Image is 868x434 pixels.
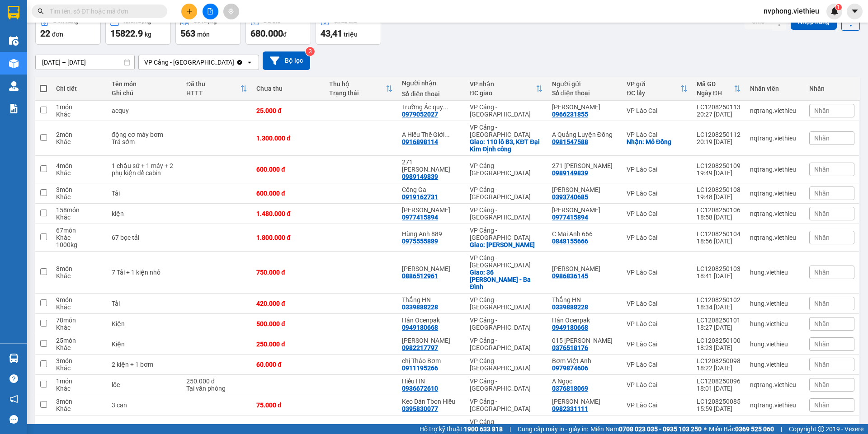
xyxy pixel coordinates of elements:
[256,166,320,173] div: 600.000 đ
[236,59,243,66] svg: Clear value
[697,303,741,311] div: 18:34 [DATE]
[52,31,63,38] span: đơn
[750,381,800,388] div: nqtrang.viethieu
[809,85,854,92] div: Nhãn
[181,4,197,19] button: plus
[56,103,103,111] div: 1 món
[402,398,461,405] div: Keo Dán Tbon Hiếu
[420,424,503,434] span: Hỗ trợ kỹ thuật:
[112,138,177,145] div: Trả sớm
[321,28,342,39] span: 43,41
[697,378,741,385] div: LC1208250096
[627,234,688,241] div: VP Lào Cai
[402,364,438,372] div: 0911195266
[223,4,239,19] button: aim
[627,166,688,173] div: VP Lào Cai
[470,186,543,201] div: VP Cảng - [GEOGRAPHIC_DATA]
[56,344,103,351] div: Khác
[402,344,438,351] div: 0982217797
[590,424,702,434] span: Miền Nam
[56,265,103,272] div: 8 món
[814,190,830,197] span: Nhãn
[814,320,830,327] span: Nhãn
[56,357,103,364] div: 3 món
[697,238,741,245] div: 18:56 [DATE]
[750,361,800,368] div: hung.viethieu
[697,337,741,344] div: LC1208250100
[56,303,103,311] div: Khác
[697,317,741,324] div: LC1208250101
[56,378,103,385] div: 1 món
[814,269,830,276] span: Nhãn
[38,8,44,14] span: search
[56,234,103,241] div: Khác
[112,300,177,307] div: Tải
[470,241,543,248] div: Giao: Yên Ngĩa
[56,405,103,412] div: Khác
[256,190,320,197] div: 600.000 đ
[402,405,438,412] div: 0395830077
[402,337,461,344] div: Quỳnh Anh
[835,4,842,10] sup: 1
[207,8,213,14] span: file-add
[552,405,588,412] div: 0982331111
[9,395,18,403] span: notification
[256,320,320,327] div: 500.000 đ
[52,57,91,71] strong: 02143888555, 0243777888
[627,89,680,97] div: ĐC lấy
[627,131,688,138] div: VP Lào Cai
[316,12,381,45] button: Chưa thu43,41 triệu
[552,162,618,169] div: 271 Hồng Hà
[402,79,461,87] div: Người nhận
[622,77,692,101] th: Toggle SortBy
[552,385,588,392] div: 0376818069
[402,90,461,98] div: Số điện thoại
[112,80,177,88] div: Tên món
[112,381,177,388] div: lốc
[552,364,588,372] div: 0979874606
[175,12,241,45] button: Số lượng563món
[697,80,734,88] div: Mã GD
[56,131,103,138] div: 2 món
[470,80,536,88] div: VP nhận
[750,300,800,307] div: hung.viethieu
[402,296,461,303] div: Thắng HN
[552,378,618,385] div: A Ngọc
[814,381,830,388] span: Nhãn
[552,89,618,97] div: Số điện thoại
[470,138,543,153] div: Giao: 110 lô B3, KĐT Đại Kim Định công
[256,210,320,217] div: 1.480.000 đ
[56,206,103,214] div: 158 món
[847,4,863,19] button: caret-down
[256,234,320,241] div: 1.800.000 đ
[256,107,320,114] div: 25.000 đ
[145,31,151,38] span: kg
[112,210,177,217] div: kiện
[750,269,800,276] div: hung.viethieu
[552,324,588,331] div: 0949180668
[256,300,320,307] div: 420.000 đ
[186,8,193,14] span: plus
[40,28,50,39] span: 22
[692,77,745,101] th: Toggle SortBy
[470,206,543,221] div: VP Cảng - [GEOGRAPHIC_DATA]
[697,186,741,193] div: LC1208250108
[402,193,438,201] div: 0919162731
[814,401,830,409] span: Nhãn
[552,296,618,303] div: Thắng HN
[43,50,82,64] strong: TĐ chuyển phát:
[256,361,320,368] div: 60.000 đ
[256,401,320,409] div: 75.000 đ
[186,378,247,385] div: 250.000 đ
[697,265,741,272] div: LC1208250103
[110,28,143,39] span: 15822.9
[818,426,824,432] span: copyright
[402,230,461,238] div: Hùng Anh 889
[552,230,618,238] div: C Mai Anh 666
[552,265,618,272] div: Phạm Huân
[627,320,688,327] div: VP Lào Cai
[9,81,19,91] img: warehouse-icon
[627,401,688,409] div: VP Lào Cai
[56,364,103,372] div: Khác
[552,272,588,280] div: 0986836145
